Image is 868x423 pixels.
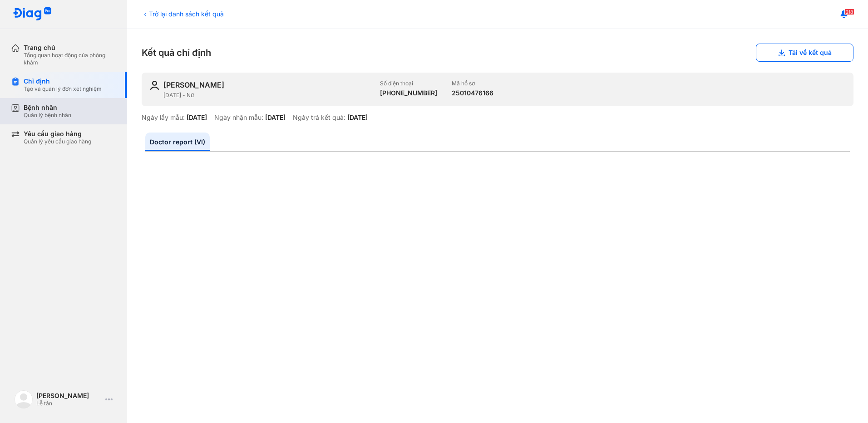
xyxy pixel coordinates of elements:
[142,9,224,19] div: Trở lại danh sách kết quả
[24,103,71,112] div: Bệnh nhân
[380,89,437,97] div: [PHONE_NUMBER]
[142,44,853,62] div: Kết quả chỉ định
[214,113,263,122] div: Ngày nhận mẫu:
[24,130,91,138] div: Yêu cầu giao hàng
[149,80,160,91] img: user-icon
[347,113,368,122] div: [DATE]
[24,52,116,66] div: Tổng quan hoạt động của phòng khám
[24,138,91,145] div: Quản lý yêu cầu giao hàng
[145,133,210,151] a: Doctor report (VI)
[163,80,224,90] div: [PERSON_NAME]
[36,392,102,400] div: [PERSON_NAME]
[293,113,345,122] div: Ngày trả kết quả:
[187,113,207,122] div: [DATE]
[380,80,437,87] div: Số điện thoại
[163,92,373,99] div: [DATE] - Nữ
[452,80,493,87] div: Mã hồ sơ
[24,85,102,93] div: Tạo và quản lý đơn xét nghiệm
[15,390,33,408] img: logo
[844,9,854,15] span: 218
[265,113,286,122] div: [DATE]
[24,44,116,52] div: Trang chủ
[13,7,52,21] img: logo
[142,113,185,122] div: Ngày lấy mẫu:
[36,400,102,407] div: Lễ tân
[452,89,493,97] div: 25010476166
[24,112,71,119] div: Quản lý bệnh nhân
[24,77,102,85] div: Chỉ định
[756,44,853,62] button: Tải về kết quả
